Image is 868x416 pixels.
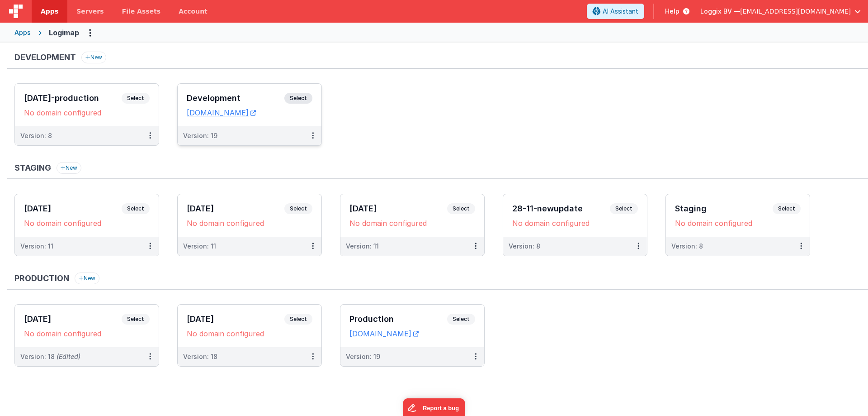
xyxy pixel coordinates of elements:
span: Loggix BV — [700,7,740,16]
div: No domain configured [187,329,312,338]
div: Version: 11 [183,242,216,251]
button: Options [83,25,97,40]
div: No domain configured [349,219,475,228]
button: New [75,273,99,284]
span: [EMAIL_ADDRESS][DOMAIN_NAME] [740,7,851,16]
span: Select [610,203,638,214]
div: Version: 8 [20,131,52,140]
span: AI Assistant [603,7,638,16]
div: Version: 18 [20,352,80,361]
div: Version: 8 [671,242,703,251]
button: AI Assistant [587,4,644,19]
div: No domain configured [187,219,312,228]
h3: Staging [675,204,773,213]
div: Apps [14,28,31,37]
a: [DOMAIN_NAME] [349,329,419,338]
h3: 28-11-newupdate [512,204,610,213]
div: Version: 19 [183,131,217,140]
span: Servers [76,7,104,16]
div: No domain configured [24,329,150,338]
h3: Production [14,274,69,283]
h3: [DATE] [349,204,447,213]
h3: [DATE] [187,204,284,213]
h3: [DATE] [24,204,122,213]
h3: Development [187,94,284,103]
div: No domain configured [24,219,150,228]
span: Help [665,7,679,16]
span: (Edited) [57,353,80,360]
span: Select [284,93,312,104]
span: Select [447,314,475,325]
h3: [DATE] [187,315,284,324]
h3: [DATE]-production [24,94,122,103]
div: Version: 18 [183,352,217,361]
div: Version: 11 [346,242,379,251]
span: Select [447,203,475,214]
h3: [DATE] [24,315,122,324]
h3: Production [349,315,447,324]
div: No domain configured [24,108,150,117]
button: New [81,52,106,63]
span: Select [122,93,150,104]
a: [DOMAIN_NAME] [187,108,256,117]
span: Select [122,314,150,325]
span: Select [284,314,312,325]
div: Logimap [49,27,79,38]
div: No domain configured [512,219,638,228]
button: Loggix BV — [EMAIL_ADDRESS][DOMAIN_NAME] [700,7,861,16]
div: No domain configured [675,219,801,228]
span: Select [122,203,150,214]
span: Select [773,203,801,214]
button: New [57,162,81,174]
div: Version: 19 [346,352,380,361]
span: File Assets [122,7,161,16]
div: Version: 11 [20,242,53,251]
h3: Staging [14,163,51,172]
span: Select [284,203,312,214]
div: Version: 8 [509,242,540,251]
span: Apps [41,7,58,16]
h3: Development [14,53,76,62]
